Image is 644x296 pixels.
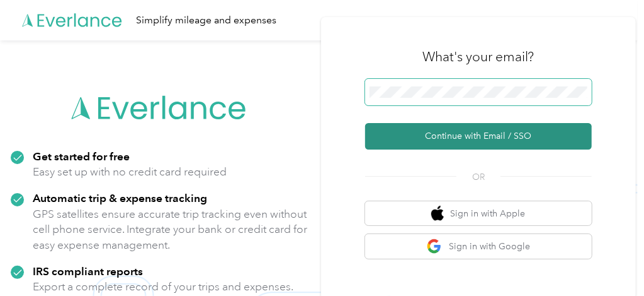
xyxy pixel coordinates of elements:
img: apple logo [431,206,444,222]
strong: IRS compliant reports [33,264,143,278]
img: google logo [427,239,443,254]
p: Export a complete record of your trips and expenses. [33,279,293,295]
button: google logoSign in with Google [365,234,592,259]
span: OR [456,170,500,184]
h3: What's your email? [422,48,534,66]
button: Continue with Email / SSO [365,123,592,150]
strong: Get started for free [33,150,130,163]
div: Simplify mileage and expenses [136,13,276,28]
strong: Automatic trip & expense tracking [33,191,207,204]
p: Easy set up with no credit card required [33,164,227,180]
p: GPS satellites ensure accurate trip tracking even without cell phone service. Integrate your bank... [33,206,308,253]
button: apple logoSign in with Apple [365,201,592,226]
